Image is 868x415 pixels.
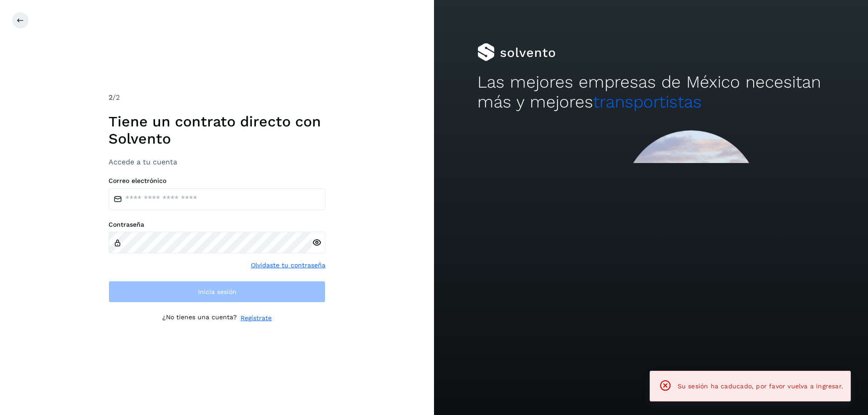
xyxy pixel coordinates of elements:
[678,382,843,390] span: Su sesión ha caducado, por favor vuelva a ingresar.
[108,221,325,228] label: Contraseña
[162,313,237,323] p: ¿No tienes una cuenta?
[241,313,272,323] a: Regístrate
[108,92,325,103] div: /2
[251,261,325,270] a: Olvidaste tu contraseña
[108,93,113,102] span: 2
[477,72,825,112] h2: Las mejores empresas de México necesitan más y mejores
[108,158,325,166] h3: Accede a tu cuenta
[108,177,325,185] label: Correo electrónico
[108,281,325,303] button: Inicia sesión
[593,92,702,112] span: transportistas
[108,113,325,148] h1: Tiene un contrato directo con Solvento
[198,289,236,295] span: Inicia sesión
